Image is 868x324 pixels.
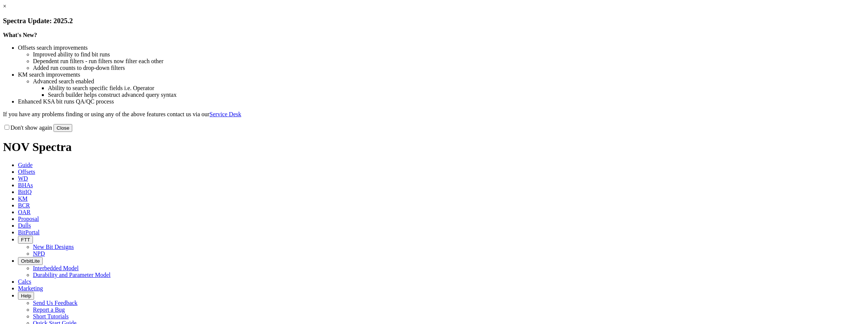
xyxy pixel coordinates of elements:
span: Proposal [18,216,39,222]
span: OrbitLite [21,258,40,264]
h3: Spectra Update: 2025.2 [3,17,865,25]
li: Added run counts to drop-down filters [33,65,865,71]
span: Help [21,293,31,299]
span: BCR [18,202,30,209]
a: × [3,3,6,9]
a: Short Tutorials [33,313,69,320]
li: Offsets search improvements [18,44,865,51]
span: BitPortal [18,229,40,235]
li: Search builder helps construct advanced query syntax [48,92,865,98]
a: Send Us Feedback [33,300,77,306]
li: KM search improvements [18,71,865,78]
label: Don't show again [3,124,52,131]
li: Dependent run filters - run filters now filter each other [33,58,865,65]
button: Close [54,124,72,132]
a: Interbedded Model [33,265,79,271]
span: Calcs [18,278,31,285]
li: Advanced search enabled [33,78,865,85]
span: Offsets [18,169,35,175]
a: Durability and Parameter Model [33,272,111,278]
strong: What's New? [3,32,37,38]
a: New Bit Designs [33,244,74,250]
li: Improved ability to find bit runs [33,51,865,58]
span: Guide [18,162,33,168]
span: KM [18,195,28,202]
span: Marketing [18,285,43,291]
span: BHAs [18,182,33,188]
span: BitIQ [18,189,31,195]
p: If you have any problems finding or using any of the above features contact us via our [3,111,865,118]
span: OAR [18,209,31,215]
a: Report a Bug [33,306,65,313]
a: NPD [33,250,45,257]
li: Enhanced KSA bit runs QA/QC process [18,98,865,105]
input: Don't show again [4,125,9,130]
a: Service Desk [210,111,241,117]
span: WD [18,175,28,182]
h1: NOV Spectra [3,140,865,154]
span: Dulls [18,222,31,229]
li: Ability to search specific fields i.e. Operator [48,85,865,92]
span: FTT [21,237,30,243]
